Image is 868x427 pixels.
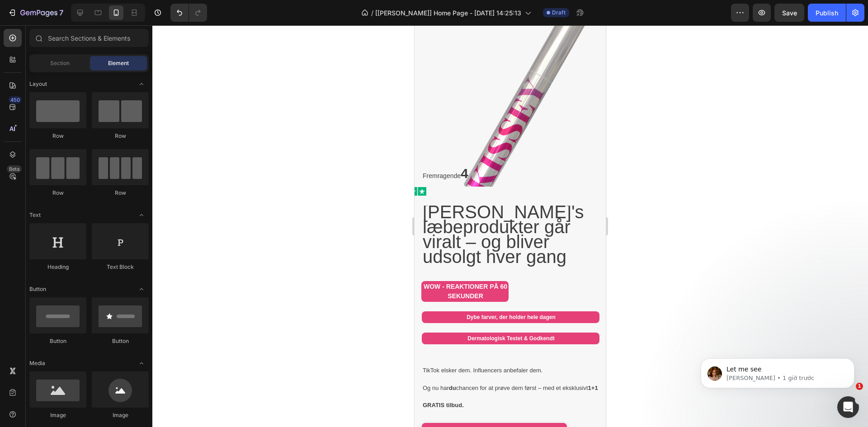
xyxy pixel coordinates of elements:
[170,4,207,22] div: Undo/Redo
[134,77,149,91] span: Toggle open
[29,263,86,271] div: Heading
[29,359,45,367] span: Media
[29,80,47,88] span: Layout
[7,398,152,420] a: Prøv Det Alle Snakker Om
[4,4,67,22] button: 7
[552,9,566,17] span: Draft
[782,9,797,17] span: Save
[7,165,22,173] div: Beta
[108,59,129,67] span: Element
[29,337,86,345] div: Button
[29,132,86,140] div: Row
[816,8,838,18] div: Publish
[29,29,149,47] input: Search Sections & Elements
[92,263,149,271] div: Text Block
[415,25,606,427] iframe: To enrich screen reader interactions, please activate Accessibility in Grammarly extension settings
[808,4,846,22] button: Publish
[774,4,804,22] button: Save
[856,383,863,390] span: 1
[29,189,86,197] div: Row
[59,7,63,18] p: 7
[92,189,149,197] div: Row
[29,211,41,219] span: Text
[687,339,868,403] iframe: Intercom notifications tin nhắn
[29,285,46,293] span: Button
[50,59,70,67] span: Section
[837,396,859,418] iframe: Intercom live chat
[375,8,521,18] span: [[PERSON_NAME]] Home Page - [DATE] 14:25:13
[134,282,149,296] span: Toggle open
[92,337,149,345] div: Button
[371,8,373,18] span: /
[29,411,86,419] div: Image
[92,132,149,140] div: Row
[134,356,149,371] span: Toggle open
[134,208,149,222] span: Toggle open
[92,411,149,419] div: Image
[9,96,22,103] div: 450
